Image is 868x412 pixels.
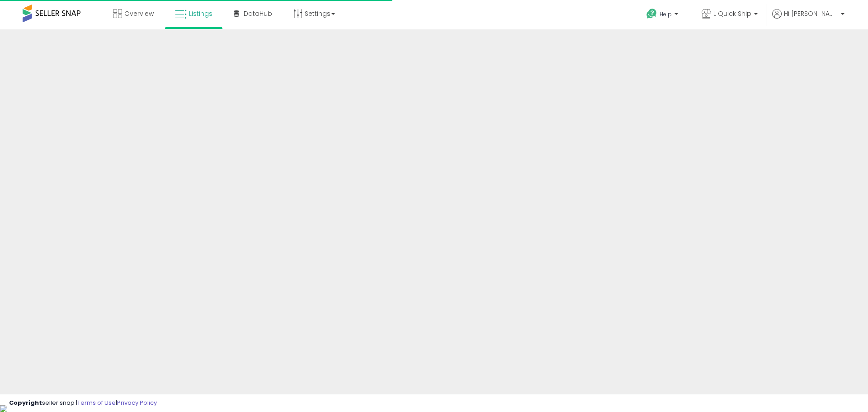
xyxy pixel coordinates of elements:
a: Terms of Use [77,398,116,407]
span: Listings [189,9,212,18]
a: Help [639,1,687,29]
div: seller snap | | [9,399,157,407]
span: DataHub [244,9,272,18]
a: Hi [PERSON_NAME] [772,9,844,29]
span: Hi [PERSON_NAME] [784,9,838,18]
strong: Copyright [9,398,42,407]
a: Privacy Policy [117,398,157,407]
span: Help [660,10,672,18]
i: Get Help [646,8,657,19]
span: Overview [124,9,154,18]
span: L Quick Ship [713,9,751,18]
